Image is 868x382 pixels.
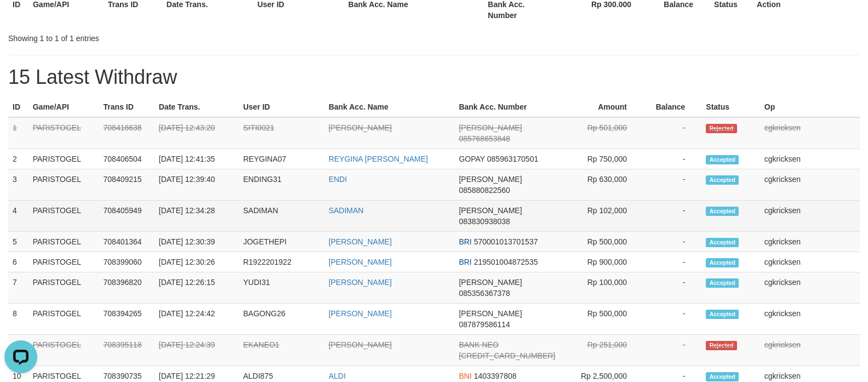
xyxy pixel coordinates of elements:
[643,169,701,201] td: -
[706,175,739,185] span: Accepted
[643,201,701,232] td: -
[8,117,28,149] td: 1
[8,169,28,201] td: 3
[459,340,498,349] span: BANK NEO
[28,232,99,252] td: PARISTOGEL
[8,66,860,88] h1: 15 Latest Withdraw
[459,351,555,360] span: Copy 5859459202453287 to clipboard
[706,310,739,319] span: Accepted
[559,272,643,304] td: Rp 100,000
[706,124,736,133] span: Rejected
[28,169,99,201] td: PARISTOGEL
[8,272,28,304] td: 7
[459,237,471,246] span: BRI
[760,201,860,232] td: cgkricksen
[760,117,860,149] td: cgkricksen
[239,97,324,117] th: User ID
[28,304,99,335] td: PARISTOGEL
[8,252,28,272] td: 6
[329,237,392,246] a: [PERSON_NAME]
[706,258,739,267] span: Accepted
[8,232,28,252] td: 5
[28,272,99,304] td: PARISTOGEL
[459,309,522,318] span: [PERSON_NAME]
[760,272,860,304] td: cgkricksen
[155,97,239,117] th: Date Trans.
[459,186,510,195] span: Copy 085880822560 to clipboard
[701,97,760,117] th: Status
[459,217,510,226] span: Copy 083830938038 to clipboard
[28,252,99,272] td: PARISTOGEL
[155,335,239,366] td: [DATE] 12:24:39
[559,169,643,201] td: Rp 630,000
[155,304,239,335] td: [DATE] 12:24:42
[28,149,99,169] td: PARISTOGEL
[559,117,643,149] td: Rp 501,000
[28,97,99,117] th: Game/API
[239,252,324,272] td: R1922201922
[155,232,239,252] td: [DATE] 12:30:39
[760,149,860,169] td: cgkricksen
[155,201,239,232] td: [DATE] 12:34:28
[643,335,701,366] td: -
[459,278,522,287] span: [PERSON_NAME]
[643,232,701,252] td: -
[459,123,522,132] span: [PERSON_NAME]
[239,169,324,201] td: ENDING31
[239,117,324,149] td: SITI0021
[643,149,701,169] td: -
[706,341,736,350] span: Rejected
[459,289,510,298] span: Copy 085356367378 to clipboard
[643,252,701,272] td: -
[459,155,484,163] span: GOPAY
[155,169,239,201] td: [DATE] 12:39:40
[239,232,324,252] td: JOGETHEPI
[8,335,28,366] td: 9
[559,201,643,232] td: Rp 102,000
[643,272,701,304] td: -
[155,117,239,149] td: [DATE] 12:43:20
[706,238,739,247] span: Accepted
[239,304,324,335] td: BAGONG26
[559,304,643,335] td: Rp 500,000
[559,252,643,272] td: Rp 900,000
[459,258,471,266] span: BRI
[239,272,324,304] td: YUDI31
[99,304,155,335] td: 708394265
[239,201,324,232] td: SADIMAN
[760,169,860,201] td: cgkricksen
[8,97,28,117] th: ID
[643,117,701,149] td: -
[329,372,346,380] a: ALDI
[329,123,392,132] a: [PERSON_NAME]
[99,252,155,272] td: 708399060
[329,206,364,215] a: SADIMAN
[99,169,155,201] td: 708409215
[329,309,392,318] a: [PERSON_NAME]
[329,258,392,266] a: [PERSON_NAME]
[706,207,739,216] span: Accepted
[487,155,538,163] span: Copy 085963170501 to clipboard
[760,232,860,252] td: cgkricksen
[474,258,538,266] span: Copy 219501004872535 to clipboard
[474,237,538,246] span: Copy 570001013701537 to clipboard
[8,28,353,44] div: Showing 1 to 1 of 1 entries
[459,320,510,329] span: Copy 087879586114 to clipboard
[99,201,155,232] td: 708405949
[239,149,324,169] td: REYGINA07
[474,372,517,380] span: Copy 1403397808 to clipboard
[559,232,643,252] td: Rp 500,000
[324,97,455,117] th: Bank Acc. Name
[155,272,239,304] td: [DATE] 12:26:15
[8,149,28,169] td: 2
[643,304,701,335] td: -
[8,304,28,335] td: 8
[459,372,471,380] span: BNI
[760,304,860,335] td: cgkricksen
[99,272,155,304] td: 708396820
[99,97,155,117] th: Trans ID
[760,335,860,366] td: cgkricksen
[99,232,155,252] td: 708401364
[760,252,860,272] td: cgkricksen
[329,155,428,163] a: REYGINA [PERSON_NAME]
